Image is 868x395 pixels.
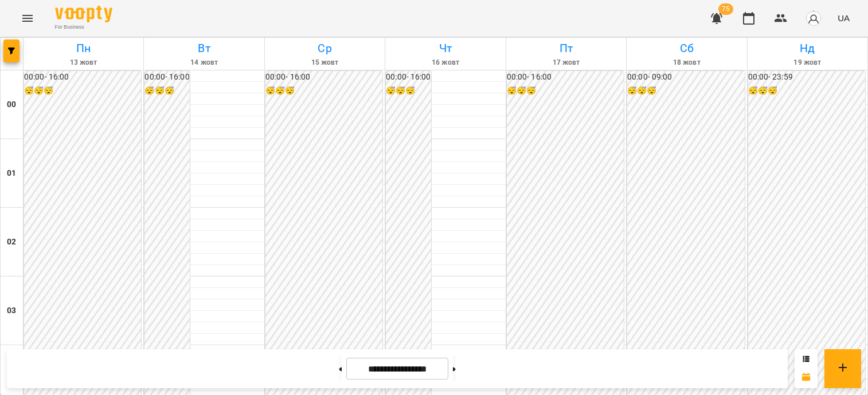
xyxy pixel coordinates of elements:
h6: 13 жовт [25,57,142,68]
span: UA [838,12,850,24]
h6: Чт [387,39,503,57]
h6: 😴😴😴 [627,85,744,97]
h6: Пн [25,39,142,57]
h6: 14 жовт [146,57,262,68]
h6: 😴😴😴 [265,85,382,97]
h6: 00:00 - 16:00 [144,71,189,84]
h6: Ср [267,39,383,57]
h6: 00:00 - 16:00 [386,71,431,84]
button: Menu [14,5,41,32]
h6: 00:00 - 16:00 [507,71,624,84]
h6: Пт [508,39,624,57]
h6: 00:00 - 09:00 [627,71,744,84]
h6: 02 [7,236,16,248]
h6: 18 жовт [628,57,745,68]
h6: 😴😴😴 [24,85,141,97]
img: Voopty Logo [55,6,112,22]
h6: 😴😴😴 [507,85,624,97]
h6: 😴😴😴 [144,85,189,97]
h6: 00:00 - 16:00 [265,71,382,84]
h6: 😴😴😴 [386,85,431,97]
h6: 00 [7,98,16,111]
h6: 01 [7,167,16,180]
button: UA [833,7,854,29]
h6: 19 жовт [749,57,866,68]
span: 75 [718,3,733,15]
h6: Нд [749,39,866,57]
span: For Business [55,23,112,31]
h6: Сб [628,39,745,57]
h6: Вт [146,39,262,57]
h6: 17 жовт [508,57,624,68]
h6: 15 жовт [267,57,383,68]
h6: 16 жовт [387,57,503,68]
img: avatar_s.png [806,10,822,26]
h6: 00:00 - 23:59 [748,71,865,84]
h6: 😴😴😴 [748,85,865,97]
h6: 00:00 - 16:00 [24,71,141,84]
h6: 03 [7,305,16,317]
